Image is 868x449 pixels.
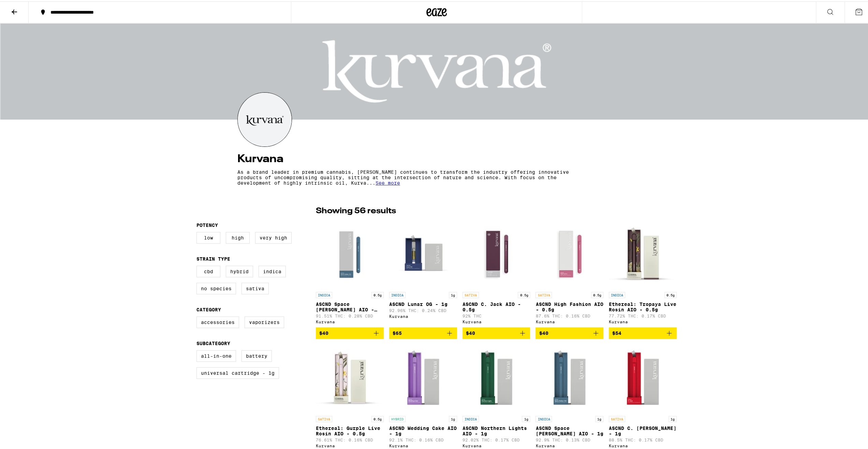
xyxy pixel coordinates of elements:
p: INDICA [535,415,552,421]
button: Add to bag [535,326,603,338]
legend: Subcategory [196,339,230,345]
div: Kurvana [462,318,530,323]
span: $65 [393,329,402,335]
img: Kurvana - Ethereal: Gurple Live Rosin AIO - 0.5g [316,343,384,411]
p: 0.5g [371,291,384,297]
label: High [226,231,250,242]
span: $54 [612,329,621,335]
p: SATIVA [462,291,479,297]
p: 1g [449,415,457,421]
p: INDICA [462,415,479,421]
p: 0.5g [371,415,384,421]
a: Open page for ASCND Lunar OG - 1g from Kurvana [389,219,457,326]
div: Kurvana [609,318,677,323]
p: Showing 56 results [316,204,396,216]
p: ASCND Space [PERSON_NAME] AIO - 0.5g [316,300,384,311]
img: Kurvana - ASCND Northern Lights AIO - 1g [462,343,530,411]
p: ASCND Space [PERSON_NAME] AIO - 1g [535,424,603,435]
p: ASCND Northern Lights AIO - 1g [462,424,530,435]
img: Kurvana - ASCND Space Walker OG AIO - 1g [535,343,603,411]
img: Kurvana - ASCND Space Walker OG AIO - 0.5g [316,219,384,287]
p: ASCND C. [PERSON_NAME] - 1g [609,424,677,435]
label: All-In-One [196,349,236,360]
p: 76.61% THC: 0.16% CBD [316,436,384,441]
p: 0.5g [591,291,603,297]
div: Kurvana [609,442,677,447]
div: Kurvana [462,442,530,447]
div: Kurvana [389,313,457,317]
p: Ethereal: Tropaya Live Rosin AIO - 0.5g [609,300,677,311]
p: As a brand leader in premium cannabis, [PERSON_NAME] continues to transform the industry offering... [237,168,576,184]
p: Ethereal: Gurple Live Rosin AIO - 0.5g [316,424,384,435]
label: CBD [196,264,220,276]
label: No Species [196,281,236,293]
label: Indica [259,264,286,276]
img: Kurvana - ASCND High Fashion AIO - 0.5g [535,219,603,287]
img: Kurvana - ASCND C. Jack AIO - 0.5g [462,219,530,287]
p: ASCND Wedding Cake AIO - 1g [389,424,457,435]
p: SATIVA [316,415,332,421]
legend: Potency [196,221,218,227]
a: Open page for ASCND Space Walker OG AIO - 0.5g from Kurvana [316,219,384,326]
div: Kurvana [535,318,603,323]
p: ASCND C. Jack AIO - 0.5g [462,300,530,311]
legend: Category [196,306,221,311]
p: 87.6% THC: 0.16% CBD [535,312,603,317]
p: 92.1% THC: 0.16% CBD [389,436,457,441]
label: Universal Cartridge - 1g [196,366,279,377]
p: 88.5% THC: 0.17% CBD [609,436,677,441]
img: Kurvana - ASCND Lunar OG - 1g [389,219,457,287]
img: Kurvana - ASCND Wedding Cake AIO - 1g [389,343,457,411]
legend: Strain Type [196,255,230,260]
h4: Kurvana [237,152,636,163]
label: Battery [241,349,272,360]
button: Add to bag [316,326,384,338]
span: $40 [319,329,328,335]
button: Add to bag [609,326,677,338]
p: 0.5g [664,291,677,297]
div: Kurvana [316,442,384,447]
p: ASCND High Fashion AIO - 0.5g [535,300,603,311]
div: Kurvana [535,442,603,447]
p: SATIVA [535,291,552,297]
img: Kurvana logo [238,91,292,145]
p: INDICA [389,291,406,297]
p: 92.9% THC: 0.13% CBD [535,436,603,441]
label: Accessories [196,315,239,327]
p: 1g [668,415,677,421]
p: 0.5g [518,291,530,297]
button: Add to bag [462,326,530,338]
a: Open page for ASCND C. Jack AIO - 0.5g from Kurvana [462,219,530,326]
p: INDICA [316,291,332,297]
span: See more [376,179,400,184]
button: Add to bag [389,326,457,338]
p: 77.72% THC: 0.17% CBD [609,312,677,317]
p: 1g [449,291,457,297]
p: 92.02% THC: 0.17% CBD [462,436,530,441]
p: 92% THC [462,312,530,317]
label: Very High [255,231,292,242]
label: Sativa [241,281,269,293]
p: INDICA [609,291,625,297]
img: Kurvana - ASCND C. Jack AIO - 1g [609,343,677,411]
img: Kurvana - Ethereal: Tropaya Live Rosin AIO - 0.5g [609,219,677,287]
label: Hybrid [226,264,253,276]
p: 1g [595,415,603,421]
p: HYBRID [389,415,406,421]
div: Kurvana [389,442,457,447]
span: $40 [539,329,548,335]
p: 92.96% THC: 0.24% CBD [389,307,457,311]
a: Open page for ASCND High Fashion AIO - 0.5g from Kurvana [535,219,603,326]
label: Low [196,231,220,242]
p: ASCND Lunar OG - 1g [389,300,457,306]
span: Hi. Need any help? [4,5,49,10]
a: Open page for Ethereal: Tropaya Live Rosin AIO - 0.5g from Kurvana [609,219,677,326]
p: 91.51% THC: 0.28% CBD [316,312,384,317]
label: Vaporizers [245,315,284,327]
div: Kurvana [316,318,384,323]
span: $40 [466,329,475,335]
p: SATIVA [609,415,625,421]
p: 1g [522,415,530,421]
